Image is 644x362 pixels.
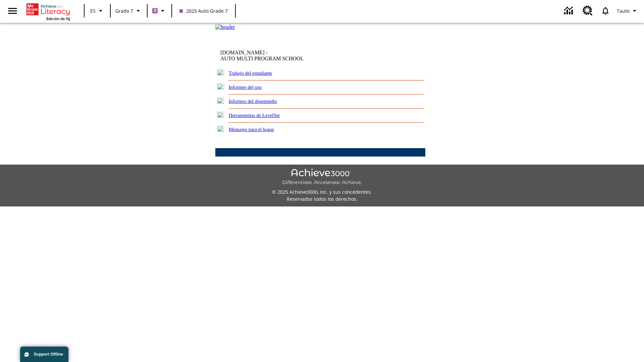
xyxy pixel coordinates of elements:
nobr: AUTO MULTI PROGRAM SCHOOL [220,56,304,61]
button: Boost El color de la clase es morado/púrpura. Cambiar el color de la clase. [150,5,169,17]
a: Informes del uso [229,84,262,90]
button: Lenguaje: ES, Selecciona un idioma [87,5,108,17]
span: Support Offline [34,352,63,357]
td: [DOMAIN_NAME] - [220,50,344,62]
div: Portada [26,2,70,21]
span: B [154,6,157,15]
span: Tauto [617,7,630,14]
img: plus.gif [217,98,224,104]
img: header [215,24,235,30]
a: Trabajo del estudiante [229,70,272,76]
a: Herramientas de LevelSet [229,113,280,118]
button: Support Offline [20,347,68,362]
button: Grado: Grado 7, Elige un grado [113,5,145,17]
span: Edición de NJ [46,16,70,21]
img: plus.gif [217,126,224,132]
img: Achieve3000 Differentiate Accelerate Achieve [282,169,362,186]
a: Notificaciones [597,2,614,19]
button: Perfil/Configuración [614,5,641,17]
a: Informes del desempeño [229,99,277,104]
img: plus.gif [217,112,224,118]
a: Mensajes para el hogar [229,127,274,132]
span: 2025 Auto Grade 7 [179,7,228,14]
span: ES [90,7,96,14]
span: Grado 7 [115,7,133,14]
button: Abrir el menú lateral [3,1,22,21]
img: plus.gif [217,69,224,75]
img: plus.gif [217,83,224,89]
a: Centro de recursos, Se abrirá en una pestaña nueva. [579,2,597,20]
a: Centro de información [560,2,579,20]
